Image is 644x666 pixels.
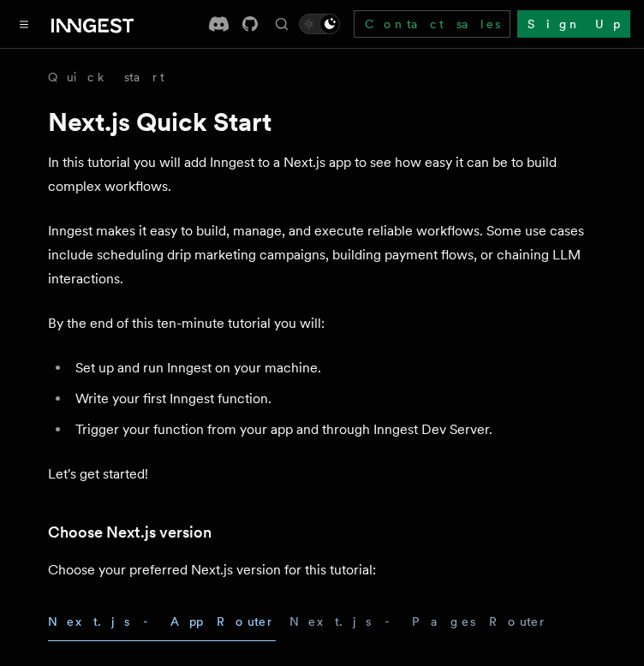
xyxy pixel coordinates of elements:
button: Next.js - App Router [48,603,276,641]
p: Choose your preferred Next.js version for this tutorial: [48,558,596,582]
a: Contact sales [354,10,510,38]
button: Find something... [271,14,292,34]
p: Let's get started! [48,462,596,486]
button: Toggle dark mode [299,14,340,34]
li: Set up and run Inngest on your machine. [70,356,596,380]
a: Quick start [48,68,164,86]
p: Inngest makes it easy to build, manage, and execute reliable workflows. Some use cases include sc... [48,219,596,291]
a: Choose Next.js version [48,520,212,544]
li: Trigger your function from your app and through Inngest Dev Server. [70,418,596,442]
a: Sign Up [517,10,630,38]
p: By the end of this ten-minute tutorial you will: [48,312,596,336]
li: Write your first Inngest function. [70,387,596,411]
button: Next.js - Pages Router [289,603,548,641]
h1: Next.js Quick Start [48,106,596,137]
p: In this tutorial you will add Inngest to a Next.js app to see how easy it can be to build complex... [48,151,596,199]
button: Toggle navigation [14,14,34,34]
